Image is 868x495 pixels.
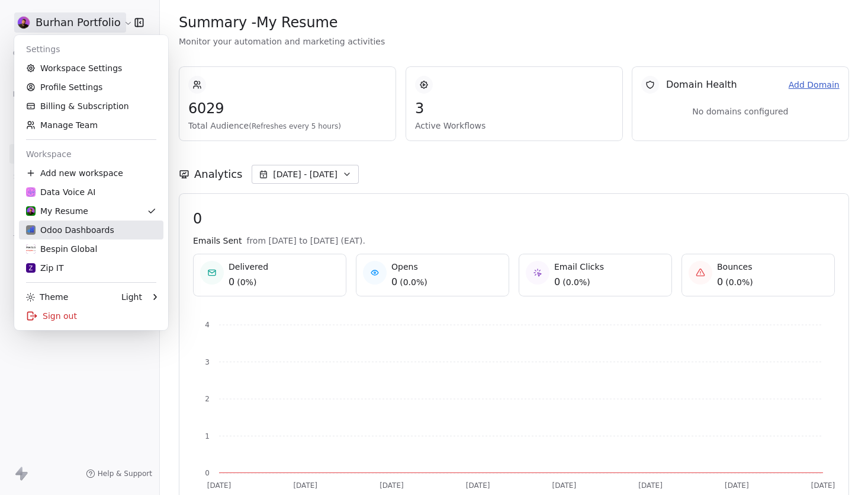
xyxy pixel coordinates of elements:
div: Bespin Global [26,243,97,255]
div: My Resume [26,205,88,217]
a: Profile Settings [19,78,163,97]
a: Billing & Subscription [19,97,163,116]
div: Light [121,291,142,303]
img: download.png [26,244,36,254]
a: Manage Team [19,116,163,135]
div: Zip IT [26,262,64,274]
div: Data Voice AI [26,186,95,198]
div: Settings [19,40,163,59]
div: Add new workspace [19,164,163,183]
img: Untitled_design-removebg-preview.png [26,187,36,197]
img: logoo.png [26,225,36,235]
span: Z [29,264,33,273]
div: Theme [26,291,68,303]
div: Workspace [19,145,163,164]
img: Photoroom-20241204_233951-removebg-preview.png [26,206,36,216]
div: Odoo Dashboards [26,224,114,236]
a: Workspace Settings [19,59,163,78]
div: Sign out [19,306,163,325]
